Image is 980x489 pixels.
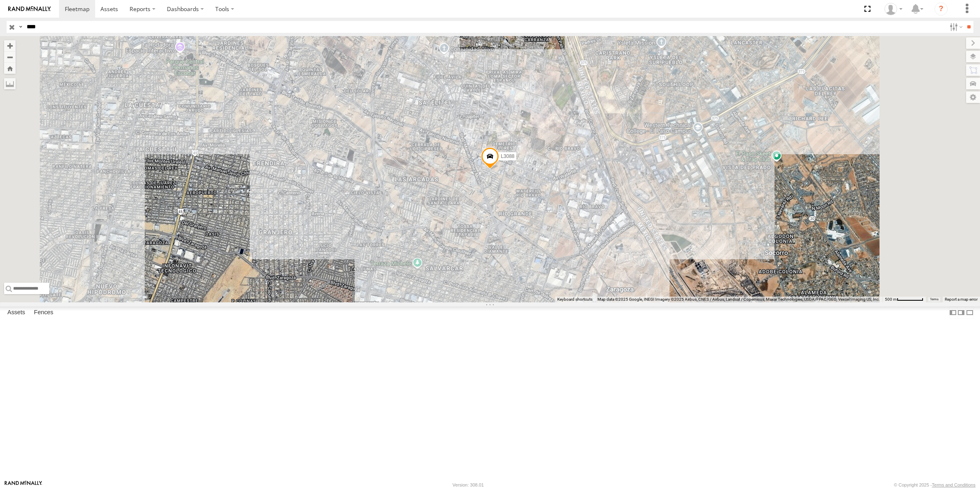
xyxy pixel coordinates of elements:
img: rand-logo.svg [8,6,51,12]
span: 500 m [885,297,897,302]
i: ? [934,2,948,16]
label: Search Filter Options [946,21,964,33]
button: Keyboard shortcuts [557,297,593,302]
span: Map data ©2025 Google, INEGI Imagery ©2025 Airbus, CNES / Airbus, Landsat / Copernicus, Maxar Tec... [597,297,880,302]
span: L3088 [501,153,514,159]
label: Fences [30,307,57,318]
a: Report a map error [945,297,978,302]
label: Dock Summary Table to the Left [949,306,957,318]
button: Zoom in [4,40,16,51]
button: Zoom Home [4,63,16,74]
label: Search Query [17,21,24,33]
div: © Copyright 2025 - [894,482,975,487]
a: Terms (opens in new tab) [930,298,939,301]
label: Hide Summary Table [966,306,974,318]
label: Dock Summary Table to the Right [957,306,965,318]
label: Assets [3,307,29,318]
label: Map Settings [966,91,980,103]
a: Visit our Website [5,481,42,489]
div: Version: 308.01 [453,482,484,487]
button: Zoom out [4,51,16,63]
a: Terms and Conditions [932,482,975,487]
div: Roberto Garcia [882,3,905,15]
label: Measure [4,78,16,89]
button: Map Scale: 500 m per 61 pixels [882,297,926,302]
